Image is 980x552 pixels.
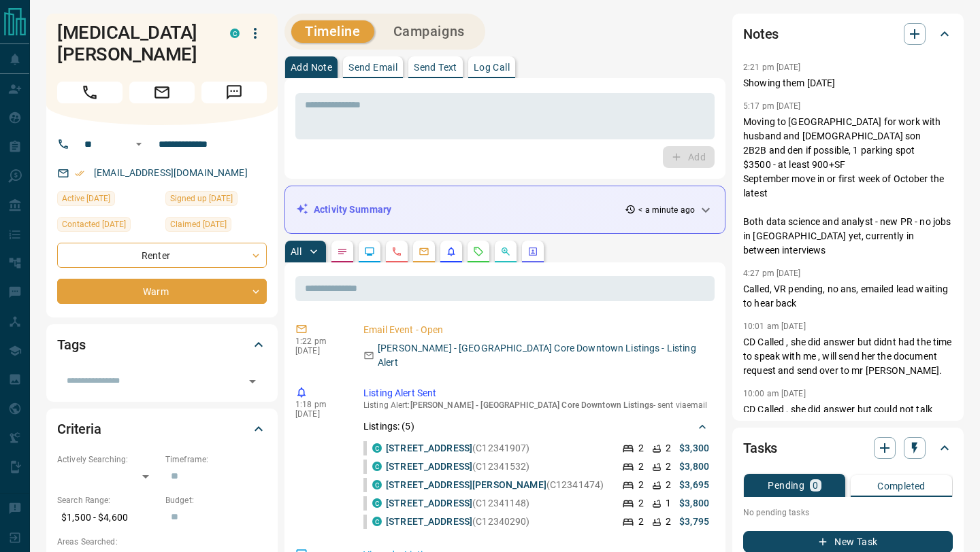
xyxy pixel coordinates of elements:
[743,389,806,398] p: 10:00 am [DATE]
[500,246,511,257] svg: Opportunities
[165,494,267,506] p: Budget:
[372,443,382,453] div: condos.ca
[638,441,644,455] p: 2
[743,115,953,258] p: Moving to [GEOGRAPHIC_DATA] for work with husband and [DEMOGRAPHIC_DATA] son 2B2B and den if poss...
[446,246,457,257] svg: Listing Alerts
[314,203,391,217] p: Activity Summary
[57,494,159,506] p: Search Range:
[363,386,709,400] p: Listing Alert Sent
[743,18,953,50] div: Notes
[666,515,671,529] p: 2
[743,432,953,464] div: Tasks
[743,402,953,445] p: CD Called , she did answer but could not talk right now will send her the documents request and will
[386,479,546,490] a: [STREET_ADDRESS][PERSON_NAME]
[291,247,301,256] p: All
[372,462,382,471] div: condos.ca
[57,418,101,440] h2: Criteria
[57,82,122,103] span: Call
[165,217,267,236] div: Fri Jul 11 2025
[372,517,382,526] div: condos.ca
[419,246,429,257] svg: Emails
[391,246,402,257] svg: Calls
[57,22,210,65] h1: [MEDICAL_DATA][PERSON_NAME]
[372,498,382,508] div: condos.ca
[291,20,374,43] button: Timeline
[638,515,644,529] p: 2
[75,169,84,178] svg: Email Verified
[666,441,671,455] p: 2
[57,536,267,548] p: Areas Searched:
[410,400,653,410] span: [PERSON_NAME] - [GEOGRAPHIC_DATA] Core Downtown Listings
[201,82,267,103] span: Message
[380,20,478,43] button: Campaigns
[666,478,671,492] p: 2
[638,496,644,511] p: 2
[679,515,709,529] p: $3,795
[337,246,348,257] svg: Notes
[813,481,818,490] p: 0
[57,453,159,466] p: Actively Searching:
[62,192,110,205] span: Active [DATE]
[666,496,671,511] p: 1
[638,478,644,492] p: 2
[170,218,227,231] span: Claimed [DATE]
[386,461,472,472] a: [STREET_ADDRESS]
[743,437,777,459] h2: Tasks
[364,246,375,257] svg: Lead Browsing Activity
[743,322,806,331] p: 10:01 am [DATE]
[386,441,530,455] p: (C12341907)
[57,506,159,529] p: $1,500 - $4,600
[527,246,538,257] svg: Agent Actions
[743,269,801,278] p: 4:27 pm [DATE]
[296,197,714,222] div: Activity Summary< a minute ago
[679,478,709,492] p: $3,695
[165,191,267,210] div: Thu Jul 10 2025
[57,328,267,361] div: Tags
[62,218,126,231] span: Contacted [DATE]
[386,496,530,511] p: (C12341148)
[372,480,382,489] div: condos.ca
[348,63,397,72] p: Send Email
[165,453,267,466] p: Timeframe:
[743,502,953,523] p: No pending tasks
[57,243,267,268] div: Renter
[363,414,709,439] div: Listings: (5)
[414,63,457,72] p: Send Text
[386,443,472,453] a: [STREET_ADDRESS]
[743,23,779,45] h2: Notes
[877,481,926,491] p: Completed
[743,63,801,72] p: 2:21 pm [DATE]
[57,413,267,445] div: Criteria
[363,400,709,410] p: Listing Alert : - sent via email
[474,63,510,72] p: Log Call
[386,515,530,529] p: (C12340290)
[386,498,472,508] a: [STREET_ADDRESS]
[679,441,709,455] p: $3,300
[94,167,248,178] a: [EMAIL_ADDRESS][DOMAIN_NAME]
[743,282,953,311] p: Called, VR pending, no ans, emailed lead waiting to hear back
[295,400,343,409] p: 1:18 pm
[57,217,159,236] div: Fri Jul 11 2025
[230,29,240,38] div: condos.ca
[743,335,953,378] p: CD Called , she did answer but didnt had the time to speak with me , will send her the document r...
[363,419,414,434] p: Listings: ( 5 )
[363,323,709,337] p: Email Event - Open
[768,481,804,490] p: Pending
[131,136,147,152] button: Open
[57,279,267,304] div: Warm
[679,460,709,474] p: $3,800
[638,204,695,216] p: < a minute ago
[291,63,332,72] p: Add Note
[743,76,953,90] p: Showing them [DATE]
[386,460,530,474] p: (C12341532)
[129,82,195,103] span: Email
[295,346,343,356] p: [DATE]
[243,372,262,391] button: Open
[666,460,671,474] p: 2
[386,516,472,527] a: [STREET_ADDRESS]
[638,460,644,474] p: 2
[378,341,709,370] p: [PERSON_NAME] - [GEOGRAPHIC_DATA] Core Downtown Listings - Listing Alert
[743,101,801,111] p: 5:17 pm [DATE]
[295,337,343,346] p: 1:22 pm
[57,191,159,210] div: Tue Aug 12 2025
